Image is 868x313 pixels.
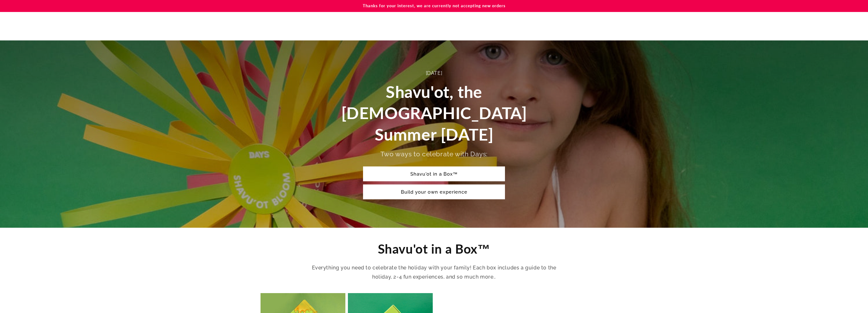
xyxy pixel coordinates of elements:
span: Shavu'ot, the [DEMOGRAPHIC_DATA] Summer [DATE] [341,82,527,144]
a: Shavu'ot in a Box™ [363,166,505,181]
a: Build your own experience [363,184,505,199]
div: [DATE] [338,69,530,78]
p: Everything you need to celebrate the holiday with your family! Each box includes a guide to the h... [311,263,557,282]
span: Two ways to celebrate with Days: [380,150,488,158]
span: Shavu'ot in a Box™ [378,241,490,256]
